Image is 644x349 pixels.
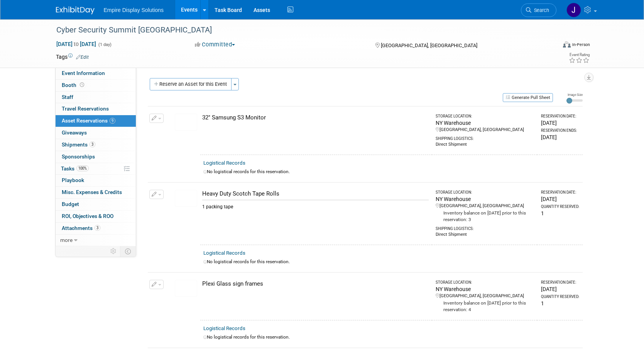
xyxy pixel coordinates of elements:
div: [GEOGRAPHIC_DATA], [GEOGRAPHIC_DATA] [436,293,534,299]
div: NY Warehouse [436,195,534,203]
span: to [73,41,80,47]
div: In-Person [572,42,590,48]
a: Staff [56,92,136,103]
span: Sponsorships [62,153,95,160]
img: Jane Paolucci [566,3,581,17]
a: Misc. Expenses & Credits [56,187,136,198]
div: Event Rating [569,53,590,57]
div: Quantity Reserved: [541,294,579,300]
span: (1 day) [98,42,112,47]
div: Quantity Reserved: [541,204,579,209]
div: [DATE] [541,285,579,293]
span: Event Information [62,70,105,76]
a: Sponsorships [56,151,136,163]
div: Image Size [566,92,583,97]
span: 100% [76,165,89,171]
div: [GEOGRAPHIC_DATA], [GEOGRAPHIC_DATA] [436,203,534,209]
span: 9 [110,118,115,124]
div: Reservation Ends: [541,128,579,133]
div: [DATE] [541,119,579,127]
a: Logistical Records [203,325,245,331]
a: Giveaways [56,127,136,139]
a: more [56,235,136,246]
button: Reserve an Asset for this Event [150,78,232,90]
a: Edit [76,54,89,60]
div: Cyber Security Summit [GEOGRAPHIC_DATA] [54,23,545,37]
span: 3 [95,225,100,231]
div: Storage Location: [436,114,534,119]
div: 32" Samsung S3 Monitor [202,114,429,122]
a: Travel Reservations [56,103,136,115]
span: Staff [62,94,73,100]
div: No logistical records for this reservation. [203,334,580,340]
td: Toggle Event Tabs [120,246,136,256]
div: 1 [541,300,579,307]
button: Generate Pull Sheet [503,93,553,102]
td: Personalize Event Tab Strip [107,246,120,256]
div: 1 packing tape [202,200,429,210]
div: Direct Shipment [436,141,534,148]
a: Budget [56,199,136,210]
a: Playbook [56,175,136,186]
span: Budget [62,201,79,207]
span: Attachments [62,225,100,231]
button: Committed [192,41,238,49]
div: No logistical records for this reservation. [203,259,580,265]
div: NY Warehouse [436,285,534,293]
span: Giveaways [62,129,87,136]
span: more [60,237,73,243]
img: View Images [175,280,197,297]
div: Storage Location: [436,190,534,195]
div: Reservation Date: [541,280,579,285]
div: Inventory balance on [DATE] prior to this reservation: 4 [436,299,534,313]
span: 3 [90,141,95,147]
span: [GEOGRAPHIC_DATA], [GEOGRAPHIC_DATA] [381,43,477,48]
span: Asset Reservations [62,117,115,124]
img: Format-Inperson.png [563,41,571,48]
div: [DATE] [541,195,579,203]
div: Direct Shipment [436,232,534,238]
span: Playbook [62,177,84,183]
td: Tags [56,53,89,61]
div: Shipping Logistics: [436,223,534,232]
a: Attachments3 [56,223,136,234]
img: View Images [175,190,197,207]
a: Booth [56,80,136,91]
span: Booth not reserved yet [78,82,86,88]
div: [DATE] [541,133,579,141]
div: Plexi Glass sign frames [202,280,429,288]
span: [DATE] [DATE] [56,41,96,48]
span: Travel Reservations [62,106,109,112]
img: View Images [175,114,197,131]
div: [GEOGRAPHIC_DATA], [GEOGRAPHIC_DATA] [436,127,534,133]
a: Asset Reservations9 [56,115,136,127]
a: Event Information [56,68,136,79]
a: ROI, Objectives & ROO [56,211,136,222]
span: Misc. Expenses & Credits [62,189,122,195]
div: Event Format [511,40,590,52]
span: Tasks [61,165,89,172]
span: Empire Display Solutions [104,7,164,13]
a: Tasks100% [56,163,136,175]
span: Shipments [62,141,95,148]
div: No logistical records for this reservation. [203,169,580,175]
div: NY Warehouse [436,119,534,127]
div: Heavy Duty Scotch Tape Rolls [202,190,429,198]
div: Inventory balance on [DATE] prior to this reservation: 3 [436,209,534,223]
div: Storage Location: [436,280,534,285]
a: Logistical Records [203,160,245,166]
span: Booth [62,82,86,88]
span: Search [531,7,549,13]
div: Reservation Date: [541,190,579,195]
a: Shipments3 [56,139,136,151]
img: ExhibitDay [56,7,95,14]
a: Search [521,3,556,17]
div: Shipping Logistics: [436,133,534,141]
span: ROI, Objectives & ROO [62,213,113,219]
div: Reservation Date: [541,114,579,119]
div: 1 [541,209,579,217]
a: Logistical Records [203,250,245,256]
